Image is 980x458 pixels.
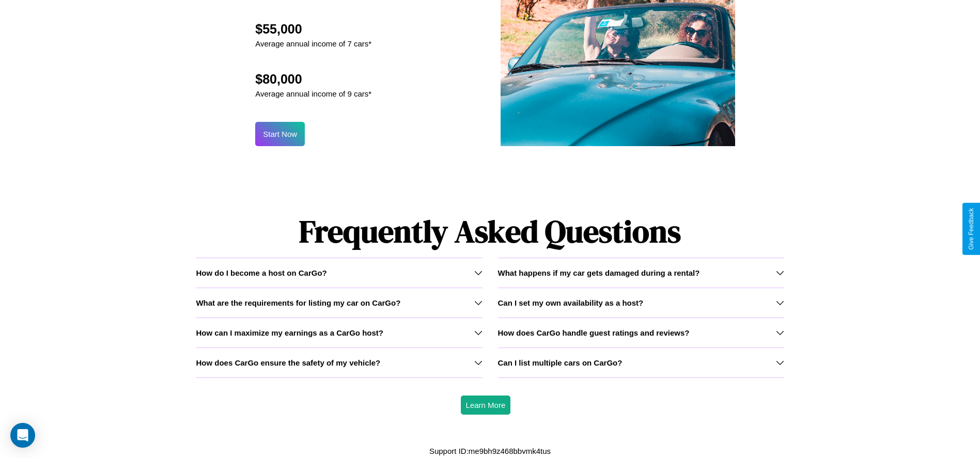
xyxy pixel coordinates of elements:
[498,298,644,307] h3: Can I set my own availability as a host?
[196,298,400,307] h3: What are the requirements for listing my car on CarGo?
[461,396,511,415] button: Learn More
[498,328,690,337] h3: How does CarGo handle guest ratings and reviews?
[196,328,383,337] h3: How can I maximize my earnings as a CarGo host?
[498,358,623,367] h3: Can I list multiple cars on CarGo?
[196,205,784,258] h1: Frequently Asked Questions
[10,423,35,448] div: Open Intercom Messenger
[196,358,380,367] h3: How does CarGo ensure the safety of my vehicle?
[429,444,551,458] p: Support ID: me9bh9z468bbvmk4tus
[498,269,700,277] h3: What happens if my car gets damaged during a rental?
[255,72,371,87] h2: $80,000
[968,208,975,250] div: Give Feedback
[196,269,326,277] h3: How do I become a host on CarGo?
[255,122,305,146] button: Start Now
[255,22,371,37] h2: $55,000
[255,87,371,101] p: Average annual income of 9 cars*
[255,37,371,51] p: Average annual income of 7 cars*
